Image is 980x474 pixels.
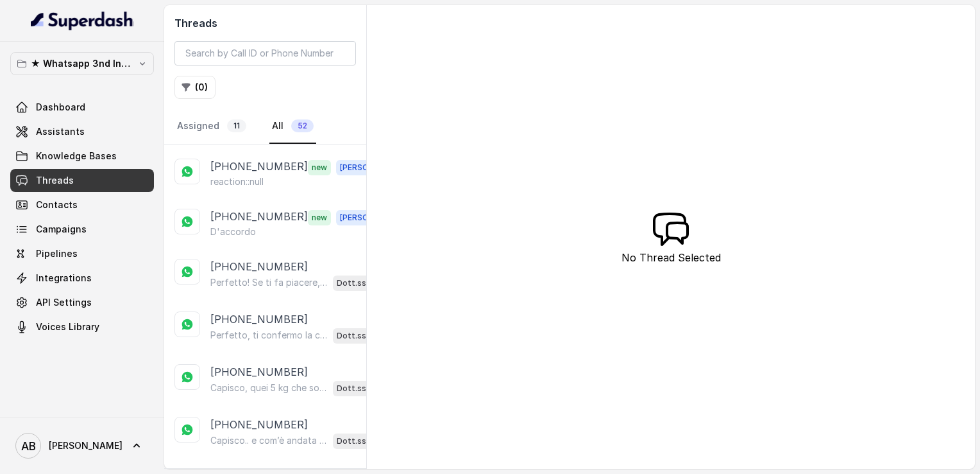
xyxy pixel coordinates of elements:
[308,160,331,175] span: new
[308,210,331,225] span: new
[210,434,328,447] p: Capisco.. e com’è andata con la dieta? Hai riscontrato difficoltà o risultati non duraturi?
[10,291,154,314] a: API Settings
[10,428,154,464] a: [PERSON_NAME]
[36,101,85,114] span: Dashboard
[36,125,85,138] span: Assistants
[337,329,388,342] p: Dott.ssa [PERSON_NAME] AI
[10,120,154,143] a: Assistants
[210,329,328,342] p: Perfetto, ti confermo la chiamata per [DATE] alle 10:20! Un nostro segretario ti chiamerà per ill...
[10,242,154,265] a: Pipelines
[36,150,117,162] span: Knowledge Bases
[210,417,308,432] p: [PHONE_NUMBER]
[210,175,264,188] p: reaction::null
[36,296,92,309] span: API Settings
[10,52,154,75] button: ★ Whatsapp 3nd Inbound BM5
[36,198,78,211] span: Contacts
[291,119,314,132] span: 52
[210,209,308,225] p: [PHONE_NUMBER]
[10,267,154,290] a: Integrations
[10,96,154,119] a: Dashboard
[210,382,328,394] p: Capisco, quei 5 kg che sono tornati possono essere davvero fastidiosi. Guarda, spesso dopo una di...
[174,109,356,144] nav: Tabs
[36,174,74,187] span: Threads
[174,41,356,66] input: Search by Call ID or Phone Number
[174,109,249,144] a: Assigned11
[337,382,388,395] p: Dott.ssa [PERSON_NAME] AI
[210,364,308,380] p: [PHONE_NUMBER]
[227,119,246,132] span: 11
[36,320,99,333] span: Voices Library
[174,15,356,31] h2: Threads
[174,76,215,99] button: (0)
[49,439,122,452] span: [PERSON_NAME]
[269,109,316,144] a: All52
[210,312,308,327] p: [PHONE_NUMBER]
[36,223,87,236] span: Campaigns
[210,276,328,289] p: Perfetto! Se ti fa piacere, possiamo fare una breve chiamata informativa di 5 minuti, gratuita e ...
[10,193,154,216] a: Contacts
[210,225,256,238] p: D'accordo
[621,250,721,265] p: No Thread Selected
[210,259,308,274] p: [PHONE_NUMBER]
[21,439,36,453] text: AB
[337,277,388,290] p: Dott.ssa [PERSON_NAME] AI
[31,56,133,71] p: ★ Whatsapp 3nd Inbound BM5
[10,169,154,192] a: Threads
[336,210,408,225] span: [PERSON_NAME]
[336,160,408,175] span: [PERSON_NAME]
[36,272,92,285] span: Integrations
[10,218,154,241] a: Campaigns
[10,315,154,338] a: Voices Library
[36,247,78,260] span: Pipelines
[10,145,154,168] a: Knowledge Bases
[337,435,388,448] p: Dott.ssa [PERSON_NAME] AI
[210,159,308,175] p: [PHONE_NUMBER]
[31,10,134,31] img: light.svg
